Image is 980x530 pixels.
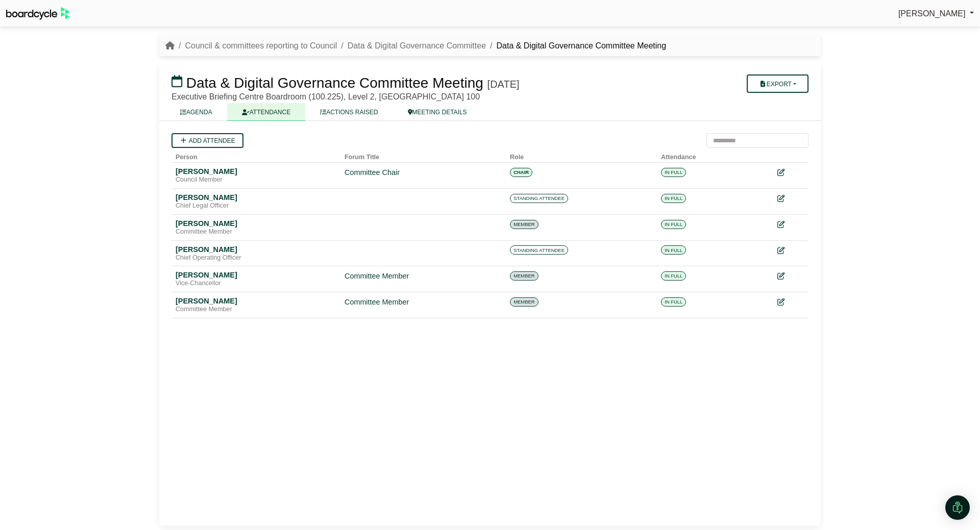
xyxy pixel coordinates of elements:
[176,254,336,262] div: Chief Operating Officer
[6,7,69,20] img: BoardcycleBlackGreen-aaafeed430059cb809a45853b8cf6d952af9d84e6e89e1f1685b34bfd5cb7d64.svg
[171,133,243,148] a: Add attendee
[510,220,538,229] span: MEMBER
[777,245,804,257] div: Edit
[176,167,336,176] div: [PERSON_NAME]
[176,306,336,314] div: Committee Member
[176,193,336,202] div: [PERSON_NAME]
[176,280,336,288] div: Vice-Chancellor
[661,245,686,255] span: IN FULL
[487,78,520,90] div: [DATE]
[661,271,686,281] span: IN FULL
[898,9,966,18] span: [PERSON_NAME]
[340,148,506,163] th: Forum Title
[345,270,502,282] div: Committee Member
[661,194,686,203] span: IN FULL
[657,148,755,163] th: Attendance
[165,103,227,121] a: AGENDA
[393,103,482,121] a: MEETING DETAILS
[227,103,305,121] a: ATTENDANCE
[348,41,486,50] a: Data & Digital Governance Committee
[747,74,808,93] button: Export
[176,202,336,210] div: Chief Legal Officer
[510,194,568,203] span: STANDING ATTENDEE
[777,270,804,282] div: Edit
[171,148,340,163] th: Person
[510,271,538,281] span: MEMBER
[176,176,336,184] div: Council Member
[661,297,686,307] span: IN FULL
[777,167,804,179] div: Edit
[510,168,532,177] span: CHAIR
[510,245,568,255] span: STANDING ATTENDEE
[661,220,686,229] span: IN FULL
[777,193,804,205] div: Edit
[777,296,804,308] div: Edit
[185,41,337,50] a: Council & committees reporting to Council
[165,39,666,53] nav: breadcrumb
[898,7,974,20] a: [PERSON_NAME]
[510,297,538,307] span: MEMBER
[176,228,336,236] div: Committee Member
[171,92,480,101] span: Executive Briefing Centre Boardroom (100.225), Level 2, [GEOGRAPHIC_DATA] 100
[506,148,657,163] th: Role
[345,167,502,179] div: Committee Chair
[176,296,336,306] div: [PERSON_NAME]
[486,39,666,53] li: Data & Digital Governance Committee Meeting
[186,75,483,91] span: Data & Digital Governance Committee Meeting
[305,103,393,121] a: ACTIONS RAISED
[176,270,336,280] div: [PERSON_NAME]
[945,495,970,520] div: Open Intercom Messenger
[661,168,686,177] span: IN FULL
[777,219,804,231] div: Edit
[345,296,502,308] div: Committee Member
[176,245,336,254] div: [PERSON_NAME]
[176,219,336,228] div: [PERSON_NAME]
